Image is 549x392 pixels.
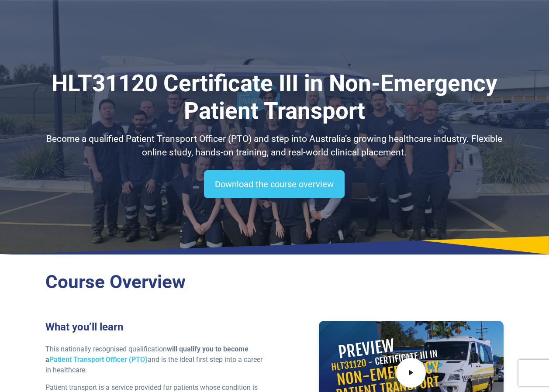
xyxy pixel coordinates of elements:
p: This nationally recognised qualification and is the ideal first step into a career in healthcare. [45,344,269,375]
p: Become a qualified Patient Transport Officer (PTO) and step into Australia’s growing healthcare i... [45,132,503,160]
a: Patient Transport Officer (PTO) [49,355,148,364]
h3: What you’ll learn [45,321,269,334]
h2: Course Overview [45,271,503,293]
a: Download the course overview [204,170,345,198]
h1: HLT31120 Certificate III in Non-Emergency Patient Transport [45,70,503,125]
